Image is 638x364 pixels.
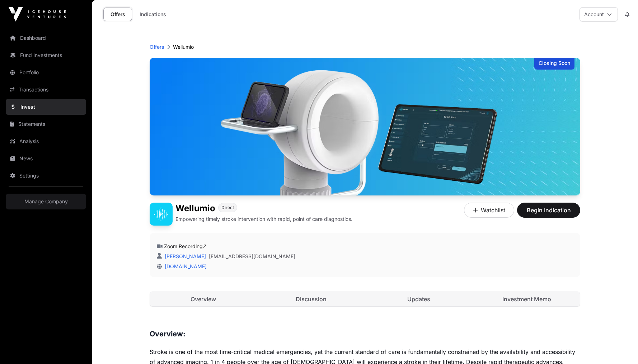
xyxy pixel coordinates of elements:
[150,328,580,340] h3: Overview:
[175,203,215,214] h1: Wellumio
[150,292,580,306] nav: Tabs
[6,65,86,80] a: Portfolio
[6,47,86,63] a: Fund Investments
[258,292,365,306] a: Discussion
[6,116,86,132] a: Statements
[6,133,86,149] a: Analysis
[221,205,234,211] span: Direct
[162,263,207,269] a: [DOMAIN_NAME]
[103,8,132,21] a: Offers
[474,292,580,306] a: Investment Memo
[150,43,164,51] a: Offers
[6,194,86,209] a: Manage Company
[150,58,580,195] img: Wellumio
[602,330,638,364] iframe: Chat Widget
[366,292,472,306] a: Updates
[150,203,173,226] img: Wellumio
[526,206,571,214] span: Begin Indication
[163,253,206,259] a: [PERSON_NAME]
[6,99,86,115] a: Invest
[209,253,295,260] a: [EMAIL_ADDRESS][DOMAIN_NAME]
[135,8,171,21] a: Indications
[580,7,618,22] button: Account
[9,7,66,22] img: Icehouse Ventures Logo
[6,30,86,46] a: Dashboard
[175,216,352,223] p: Empowering timely stroke intervention with rapid, point of care diagnostics.
[173,43,194,51] p: Wellumio
[164,243,207,249] a: Zoom Recording
[150,292,257,306] a: Overview
[464,203,514,218] button: Watchlist
[534,58,574,70] div: Closing Soon
[517,210,580,217] a: Begin Indication
[6,151,86,166] a: News
[6,82,86,98] a: Transactions
[6,168,86,184] a: Settings
[517,203,580,218] button: Begin Indication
